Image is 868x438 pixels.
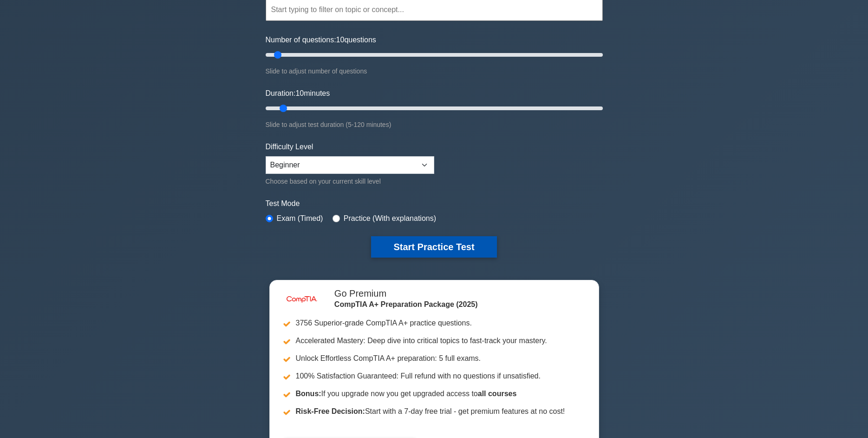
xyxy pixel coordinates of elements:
[277,213,323,224] label: Exam (Timed)
[266,198,603,209] label: Test Mode
[266,66,603,77] div: Slide to adjust number of questions
[344,213,436,224] label: Practice (With explanations)
[336,36,345,44] span: 10
[266,141,313,153] label: Difficulty Level
[266,176,434,187] div: Choose based on your current skill level
[266,34,376,46] label: Number of questions: questions
[295,89,304,97] span: 10
[266,88,330,99] label: Duration: minutes
[371,236,496,258] button: Start Practice Test
[266,119,603,130] div: Slide to adjust test duration (5-120 minutes)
